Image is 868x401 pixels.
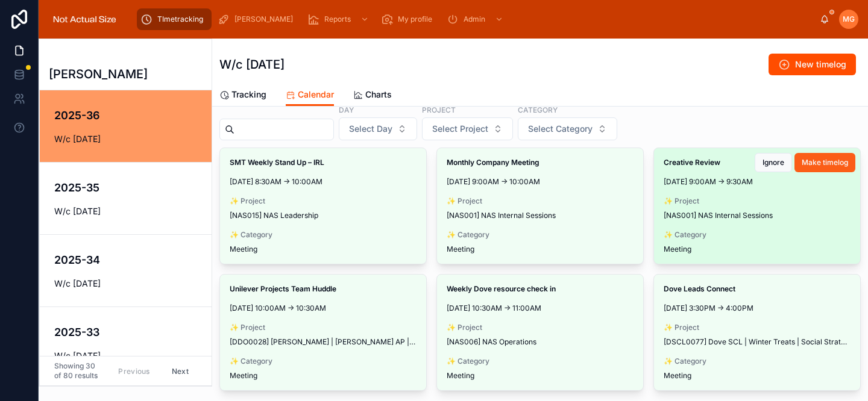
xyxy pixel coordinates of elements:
span: [PERSON_NAME] [234,14,293,24]
span: W/c [DATE] [54,133,213,145]
span: W/c [DATE] [54,350,213,362]
span: New timelog [795,58,846,70]
strong: SMT Weekly Stand Up – IRL [230,158,324,167]
span: [DATE] 9:00AM → 10:00AM [447,177,634,187]
span: Meeting [664,371,691,381]
span: Charts [365,89,392,101]
span: ✨ Project [447,323,634,332]
span: Select Day [349,123,392,135]
span: [DATE] 9:00AM → 9:30AM [664,177,851,187]
a: Calendar [286,84,334,107]
span: Meeting [447,244,474,254]
span: [DATE] 8:30AM → 10:00AM [230,177,417,187]
span: Showing 30 of 80 results [54,361,100,381]
span: [NAS006] NAS Operations [447,337,536,347]
span: Meeting [447,371,474,381]
button: Ignore [755,153,792,172]
button: Next [163,362,197,381]
span: Make timelog [802,158,848,167]
h1: W/c [DATE] [219,56,285,73]
span: ✨ Category [664,230,851,240]
span: Admin [464,14,485,24]
label: Project [422,104,456,115]
button: Select Button [518,117,617,140]
a: Reports [304,8,375,30]
strong: Weekly Dove resource check in [447,284,556,293]
span: Select Category [528,123,593,135]
h1: [PERSON_NAME] [49,66,148,82]
span: W/c [DATE] [54,278,213,290]
button: Select Button [422,117,513,140]
span: ✨ Project [447,196,634,206]
span: W/c [DATE] [54,205,213,217]
span: ✨ Category [230,356,417,366]
span: [DDO0028] [PERSON_NAME] | [PERSON_NAME] AP | BET [230,337,417,347]
strong: Unilever Projects Team Huddle [230,284,336,293]
label: Day [339,104,354,115]
span: ✨ Project [230,196,417,206]
span: Meeting [664,244,691,254]
span: Select Project [432,123,488,135]
strong: Monthly Company Meeting [447,158,539,167]
label: Category [518,104,558,115]
span: ✨ Project [664,323,851,332]
strong: Creative Review [664,158,720,167]
button: New timelog [769,54,856,75]
span: [NAS001] NAS Internal Sessions [447,211,556,220]
strong: Dove Leads Connect [664,284,735,293]
span: [NAS015] NAS Leadership [230,211,318,220]
span: Meeting [230,371,257,381]
span: My profile [398,14,432,24]
h4: 2025-33 [54,324,213,340]
span: [DATE] 10:30AM → 11:00AM [447,303,634,313]
span: MG [843,14,855,24]
span: Ignore [763,158,784,167]
span: Calendar [298,89,334,101]
span: TImetracking [157,14,203,24]
a: 2025-36W/c [DATE] [40,90,212,162]
a: 2025-34W/c [DATE] [40,234,212,306]
span: ✨ Category [447,230,634,240]
span: [DATE] 10:00AM → 10:30AM [230,303,417,313]
a: [PERSON_NAME] [214,8,301,30]
span: [DSCL0077] Dove SCL | Winter Treats | Social Strategy & Creative Development [664,337,851,347]
a: 2025-33W/c [DATE] [40,306,212,379]
span: [DATE] 3:30PM → 4:00PM [664,303,851,313]
h4: 2025-36 [54,107,213,123]
span: ✨ Project [230,323,417,332]
a: TImetracking [137,8,212,30]
span: ✨ Category [230,230,417,240]
span: Reports [324,14,351,24]
button: Select Button [339,117,417,140]
span: Meeting [230,244,257,254]
img: App logo [48,10,121,29]
span: [NAS001] NAS Internal Sessions [664,211,773,220]
h4: 2025-34 [54,252,213,268]
span: Tracking [231,89,266,101]
h4: 2025-35 [54,179,213,196]
div: scrollable content [131,6,820,33]
span: ✨ Project [664,196,851,206]
a: My profile [377,8,441,30]
a: Tracking [219,84,266,108]
span: ✨ Category [447,356,634,366]
a: 2025-35W/c [DATE] [40,162,212,234]
a: Admin [443,8,509,30]
a: Charts [353,84,392,108]
span: ✨ Category [664,356,851,366]
button: Make timelog [794,153,855,172]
